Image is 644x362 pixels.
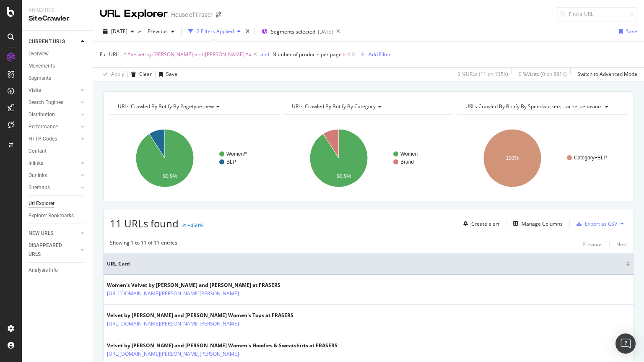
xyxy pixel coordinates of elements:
div: DISAPPEARED URLS [29,241,71,259]
div: Explorer Bookmarks [29,211,74,220]
div: 2 Filters Applied [197,28,234,35]
span: 4 [347,49,350,60]
span: > [343,51,346,58]
text: Women [400,151,418,157]
a: [URL][DOMAIN_NAME][PERSON_NAME][PERSON_NAME] [107,350,239,358]
div: Create alert [471,220,499,227]
span: URL Card [107,260,624,268]
span: URLs Crawled By Botify By pagetype_new [118,103,214,110]
div: Previous [582,241,602,248]
a: Url Explorer [29,199,87,208]
button: Clear [128,68,152,81]
svg: A chart. [110,122,278,195]
div: SiteCrawler [29,14,86,23]
a: HTTP Codes [29,135,78,143]
span: vs [138,28,144,35]
div: Velvet by [PERSON_NAME] and [PERSON_NAME] Women's Tops at FRASERS [107,312,293,319]
div: Segments [29,74,51,83]
a: [URL][DOMAIN_NAME][PERSON_NAME][PERSON_NAME] [107,320,239,328]
div: Add Filter [369,51,391,58]
span: Number of products per page [273,51,342,58]
span: ^.*velvet-by-[PERSON_NAME]-and-[PERSON_NAME].*$ [124,49,252,60]
div: times [244,27,251,36]
div: Outlinks [29,171,47,180]
span: URLs Crawled By Botify By category [292,103,376,110]
a: Performance [29,122,78,131]
a: Movements [29,62,87,70]
div: +450% [187,222,203,229]
div: Save [166,70,177,78]
button: Apply [100,68,124,81]
button: 2 Filters Applied [185,25,244,38]
div: Next [616,241,627,248]
a: CURRENT URLS [29,37,78,46]
div: Manage Columns [522,220,563,227]
div: URL Explorer [100,7,168,21]
a: Segments [29,74,87,83]
a: Visits [29,86,78,95]
span: Segments selected [271,28,315,35]
a: Sitemaps [29,183,78,192]
button: Save [156,68,177,81]
div: 0 % URLs ( 11 on 135K ) [457,70,508,78]
div: Inlinks [29,159,43,168]
button: Export as CSV [573,217,617,230]
a: Inlinks [29,159,78,168]
span: URLs Crawled By Botify By speedworkers_cache_behaviors [465,103,602,110]
div: Apply [111,70,124,78]
button: Create alert [460,217,499,230]
button: [DATE] [100,25,138,38]
div: Showing 1 to 11 of 11 entries [110,239,177,249]
text: Category+BLP [574,155,607,161]
button: Previous [144,25,178,38]
div: Open Intercom Messenger [615,333,636,354]
div: 0 % Visits ( 0 on 881K ) [519,70,567,78]
button: Save [615,25,637,38]
button: Previous [582,239,602,249]
div: Women's Velvet by [PERSON_NAME] and [PERSON_NAME] at FRASERS [107,281,280,289]
a: Content [29,147,87,156]
div: HTTP Codes [29,135,57,143]
div: CURRENT URLS [29,37,65,46]
text: 100% [506,155,519,161]
div: Sitemaps [29,183,50,192]
svg: A chart. [284,122,452,195]
div: Overview [29,49,49,58]
text: Brand [400,159,414,165]
text: Women/* [226,151,247,157]
a: [URL][DOMAIN_NAME][PERSON_NAME][PERSON_NAME] [107,289,239,298]
h4: URLs Crawled By Botify By category [290,100,446,113]
div: Performance [29,122,58,131]
a: Analysis Info [29,266,87,275]
div: Movements [29,62,55,70]
div: House of Fraser [171,10,213,19]
h4: URLs Crawled By Botify By speedworkers_cache_behaviors [464,100,620,113]
a: Explorer Bookmarks [29,211,87,220]
svg: A chart. [457,122,625,195]
div: arrow-right-arrow-left [216,12,221,18]
span: Full URL [100,51,118,58]
input: Find a URL [557,7,637,21]
div: Clear [139,70,152,78]
div: Visits [29,86,41,95]
div: NEW URLS [29,229,53,238]
button: Add Filter [357,49,391,60]
span: = [119,51,122,58]
div: Content [29,147,47,156]
div: Distribution [29,110,55,119]
a: Distribution [29,110,78,119]
h4: URLs Crawled By Botify By pagetype_new [116,100,272,113]
div: Switch to Advanced Mode [577,70,637,78]
span: 11 URLs found [110,216,179,230]
a: Outlinks [29,171,78,180]
button: Segments selected[DATE] [258,25,333,38]
div: [DATE] [318,28,333,35]
text: 90.9% [337,173,351,179]
div: Velvet by [PERSON_NAME] and [PERSON_NAME] Women's Hoodies & Sweatshirts at FRASERS [107,342,338,349]
div: Search Engines [29,98,63,107]
div: Analysis Info [29,266,58,275]
button: Manage Columns [510,219,563,229]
